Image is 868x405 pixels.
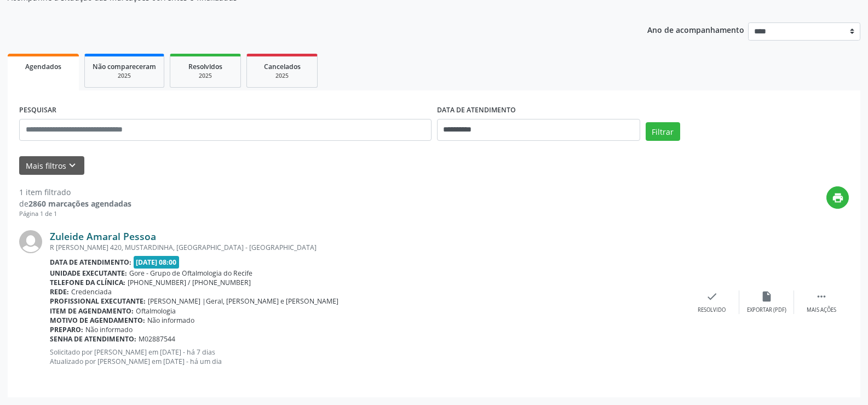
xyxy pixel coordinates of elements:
[807,306,836,314] div: Mais ações
[264,62,301,71] span: Cancelados
[19,156,84,175] button: Mais filtroskeyboard_arrow_down
[188,62,222,71] span: Resolvidos
[136,306,176,316] span: Oftalmologia
[50,306,134,316] b: Item de agendamento:
[50,316,145,325] b: Motivo de agendamento:
[437,102,516,119] label: DATA DE ATENDIMENTO
[19,209,131,219] div: Página 1 de 1
[28,198,131,209] strong: 2860 marcações agendadas
[761,290,773,303] i: insert_drive_file
[50,287,69,296] b: Rede:
[178,72,233,80] div: 2025
[50,258,131,267] b: Data de atendimento:
[815,290,827,303] i: 
[19,198,131,209] div: de
[50,269,127,278] b: Unidade executante:
[134,256,180,269] span: [DATE] 08:00
[255,72,309,80] div: 2025
[71,287,112,296] span: Credenciada
[93,72,156,80] div: 2025
[647,22,744,36] p: Ano de acompanhamento
[50,230,156,242] a: Zuleide Amaral Pessoa
[19,230,42,253] img: img
[50,278,125,287] b: Telefone da clínica:
[85,325,133,334] span: Não informado
[128,278,251,287] span: [PHONE_NUMBER] / [PHONE_NUMBER]
[706,290,718,303] i: check
[93,62,156,71] span: Não compareceram
[832,192,844,204] i: print
[50,243,685,252] div: R [PERSON_NAME] 420, MUSTARDINHA, [GEOGRAPHIC_DATA] - [GEOGRAPHIC_DATA]
[50,296,146,306] b: Profissional executante:
[19,102,56,119] label: PESQUISAR
[50,325,83,334] b: Preparo:
[129,269,252,278] span: Gore - Grupo de Oftalmologia do Recife
[25,62,61,71] span: Agendados
[147,316,194,325] span: Não informado
[139,334,175,344] span: M02887544
[747,306,786,314] div: Exportar (PDF)
[50,347,685,366] p: Solicitado por [PERSON_NAME] em [DATE] - há 7 dias Atualizado por [PERSON_NAME] em [DATE] - há um...
[50,334,136,344] b: Senha de atendimento:
[646,122,680,141] button: Filtrar
[826,186,849,209] button: print
[698,306,726,314] div: Resolvido
[19,186,131,198] div: 1 item filtrado
[66,159,78,172] i: keyboard_arrow_down
[148,296,338,306] span: [PERSON_NAME] |Geral, [PERSON_NAME] e [PERSON_NAME]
